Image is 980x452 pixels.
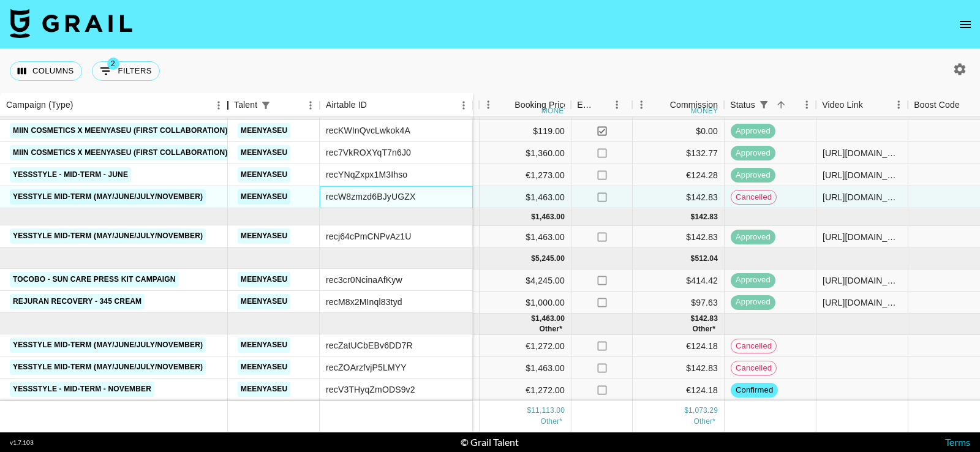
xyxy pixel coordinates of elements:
[326,274,402,286] div: rec3cr0NcinaAfKyw
[238,294,290,309] a: meenyaseu
[10,272,179,287] a: TOCOBO - Sun Care Press Kit campaign
[695,314,718,324] div: 142.83
[823,296,902,309] div: https://www.instagram.com/reel/DNswIrfZEe6/?igsh=ZW52cnJiNTBvcXpt
[92,61,160,81] button: Show filters
[10,123,273,138] a: Miin Cosmetics x Meenyaseu (First collaboration) - EXPENSE
[823,274,902,287] div: ​https://www.instagram.com/reel/DN3QlaDZEQp/
[454,96,473,115] button: Menu
[480,120,571,142] div: $119.00
[772,96,790,113] button: Sort
[301,96,320,115] button: Menu
[326,93,367,117] div: Airtable ID
[238,167,290,183] a: meenyaseu
[234,93,257,117] div: Talent
[326,383,415,396] div: recV3THyqZmODS9v2
[320,93,473,117] div: Airtable ID
[238,189,290,205] a: meenyaseu
[539,325,562,333] span: € 2,544.00
[238,145,290,160] a: meenyaseu
[535,314,565,324] div: 1,463.00
[889,96,908,114] button: Menu
[731,170,775,181] span: approved
[823,147,902,159] div: https://www.youtube.com/watch?v=OxokWu1dKuU&t=391s
[823,169,902,181] div: https://www.instagram.com/reel/DLPovwnzntA/
[326,146,411,159] div: rec7VkROXYqT7n6J0
[914,93,960,117] div: Boost Code
[238,228,290,244] a: meenyaseu
[571,93,632,117] div: Expenses: Remove Commission?
[731,274,775,286] span: approved
[107,58,119,70] span: 2
[960,96,977,113] button: Sort
[670,93,718,117] div: Commission
[531,405,565,416] div: 11,113.00
[731,363,776,374] span: cancelled
[10,61,82,81] button: Select columns
[816,93,908,117] div: Video Link
[480,226,571,248] div: $1,463.00
[535,254,565,264] div: 5,245.00
[228,93,320,117] div: Talent
[823,231,902,243] div: https://www.instagram.com/p/DLpY_XIT2ND/
[10,360,206,375] a: Yesstyle Mid-Term (May/June/July/November)
[480,357,571,379] div: $1,463.00
[10,145,231,160] a: Miin Cosmetics x Meenyaseu (First collaboration)
[238,360,290,375] a: meenyaseu
[695,254,718,264] div: 512.04
[633,186,725,208] div: $142.83
[797,96,816,114] button: Menu
[209,96,228,115] button: Menu
[238,382,290,397] a: meenyaseu
[480,335,571,357] div: €1,272.00
[326,361,407,374] div: recZOArzfvjP5LMYY
[945,436,970,448] a: Terms
[480,164,571,186] div: €1,273.00
[6,93,73,117] div: Campaign (Type)
[461,436,519,448] div: © Grail Talent
[731,341,776,352] span: cancelled
[692,325,715,333] span: € 248.36
[684,405,688,416] div: $
[367,97,384,114] button: Sort
[531,212,535,222] div: $
[10,228,206,244] a: Yesstyle Mid-Term (May/June/July/November)
[531,254,535,264] div: $
[73,97,91,114] button: Sort
[633,142,725,164] div: $132.77
[953,12,978,37] button: open drawer
[326,168,407,181] div: recYNqZxpx1M3Ihso
[731,126,775,137] span: approved
[863,96,880,113] button: Sort
[257,97,274,114] div: 1 active filter
[540,417,562,426] span: € 3,817.00
[480,142,571,164] div: $1,360.00
[10,337,206,353] a: Yesstyle Mid-Term (May/June/July/November)
[535,212,565,222] div: 1,463.00
[274,97,292,114] button: Sort
[608,96,626,114] button: Menu
[238,272,290,287] a: meenyaseu
[755,96,772,113] button: Show filters
[514,93,568,117] div: Booking Price
[695,212,718,222] div: 142.83
[577,93,594,117] div: Expenses: Remove Commission?
[531,314,535,324] div: $
[480,292,571,314] div: $1,000.00
[691,254,695,264] div: $
[731,192,776,203] span: cancelled
[238,337,290,353] a: meenyaseu
[633,164,725,186] div: €124.28
[633,226,725,248] div: $142.83
[633,120,725,142] div: $0.00
[633,357,725,379] div: $142.83
[822,93,863,117] div: Video Link
[238,123,290,138] a: meenyaseu
[731,385,778,396] span: confirmed
[693,417,715,426] span: € 372.63
[690,107,718,115] div: money
[653,96,670,113] button: Sort
[326,296,402,308] div: recM8x2MInql83tyd
[326,124,410,137] div: recKWInQvcLwkok4A
[10,189,206,205] a: Yesstyle Mid-Term (May/June/July/November)
[823,191,902,203] div: https://www.instagram.com/p/DLPovwnzntA/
